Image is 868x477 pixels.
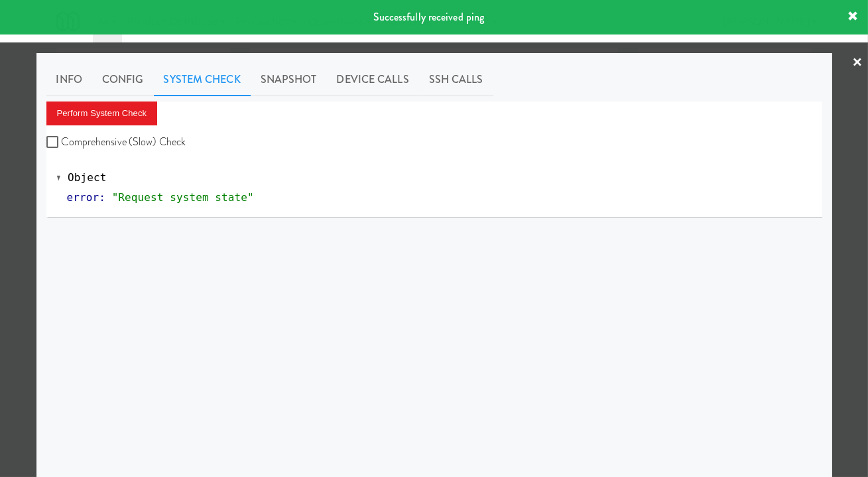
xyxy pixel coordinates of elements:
[68,171,106,184] span: Object
[852,42,863,84] a: ×
[419,63,493,96] a: SSH Calls
[92,63,154,96] a: Config
[46,63,92,96] a: Info
[251,63,327,96] a: Snapshot
[112,191,254,204] span: "Request system state"
[46,102,158,125] button: Perform System Check
[46,137,62,148] input: Comprehensive (Slow) Check
[327,63,419,96] a: Device Calls
[373,9,485,25] span: Successfully received ping
[154,63,251,96] a: System Check
[46,132,186,152] label: Comprehensive (Slow) Check
[99,191,105,204] span: :
[67,191,99,204] span: error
